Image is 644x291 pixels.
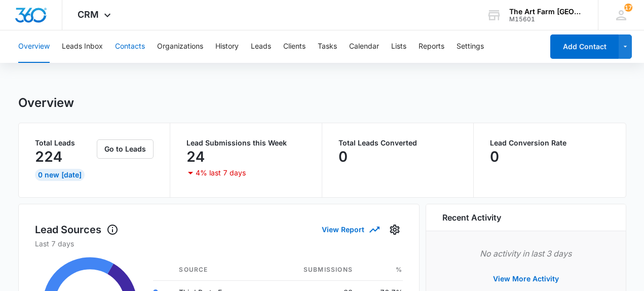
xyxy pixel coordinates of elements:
[490,139,610,147] p: Lead Conversion Rate
[509,16,583,23] div: account id
[35,169,85,181] div: 0 New [DATE]
[391,30,406,63] button: Lists
[272,259,361,281] th: Submissions
[97,144,154,153] a: Go to Leads
[18,30,50,63] button: Overview
[186,149,205,165] p: 24
[550,34,619,59] button: Add Contact
[322,221,378,238] button: View Report
[387,222,403,238] button: Settings
[171,259,272,281] th: Source
[251,30,271,63] button: Leads
[35,238,403,249] p: Last 7 days
[97,139,154,159] button: Go to Leads
[338,149,348,165] p: 0
[483,267,569,291] button: View More Activity
[157,30,203,63] button: Organizations
[78,9,99,20] span: CRM
[35,222,119,237] h1: Lead Sources
[318,30,337,63] button: Tasks
[624,4,632,12] span: 17
[115,30,145,63] button: Contacts
[215,30,239,63] button: History
[62,30,103,63] button: Leads Inbox
[624,4,632,12] div: notifications count
[35,149,62,165] p: 224
[18,95,74,111] h1: Overview
[419,30,444,63] button: Reports
[35,139,95,147] p: Total Leads
[509,8,583,16] div: account name
[349,30,379,63] button: Calendar
[490,149,499,165] p: 0
[338,139,458,147] p: Total Leads Converted
[457,30,484,63] button: Settings
[361,259,402,281] th: %
[442,211,501,224] h6: Recent Activity
[442,247,610,260] p: No activity in last 3 days
[283,30,306,63] button: Clients
[186,139,306,147] p: Lead Submissions this Week
[196,169,246,176] p: 4% last 7 days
